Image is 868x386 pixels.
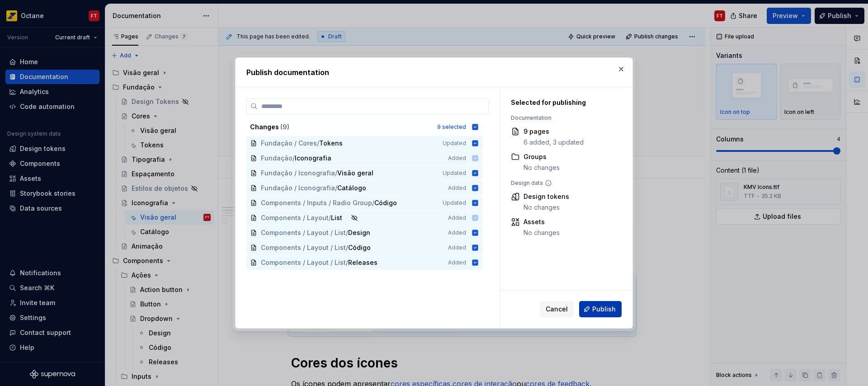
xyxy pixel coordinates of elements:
[579,301,622,317] button: Publish
[261,169,335,178] span: Fundação / Iconografia
[524,203,569,212] div: No changes
[546,305,568,314] span: Cancel
[261,139,317,148] span: Fundação / Cores
[250,122,432,132] div: Changes
[540,301,574,317] button: Cancel
[524,127,584,136] div: 9 pages
[261,228,346,237] span: Components / Layout / List
[448,244,466,251] span: Added
[448,259,466,266] span: Added
[261,184,335,193] span: Fundação / Iconografia
[319,139,343,148] span: Tokens
[372,198,374,207] span: /
[261,258,346,267] span: Components / Layout / List
[337,169,373,178] span: Visão geral
[335,184,337,193] span: /
[246,67,622,78] h2: Publish documentation
[317,139,319,148] span: /
[280,123,289,131] span: ( 9 )
[511,179,611,187] div: Design data
[346,228,348,237] span: /
[448,184,466,192] span: Added
[348,228,370,237] span: Design
[443,199,466,207] span: Updated
[592,305,616,314] span: Publish
[261,198,372,207] span: Components / Inputs / Radio Group
[348,243,371,252] span: Código
[524,217,560,226] div: Assets
[524,163,560,172] div: No changes
[346,243,348,252] span: /
[524,228,560,237] div: No changes
[374,198,397,207] span: Código
[335,169,337,178] span: /
[524,152,560,161] div: Groups
[337,184,366,193] span: Catálogo
[524,192,569,201] div: Design tokens
[443,169,466,177] span: Updated
[511,98,611,107] div: Selected for publishing
[261,243,346,252] span: Components / Layout / List
[437,123,466,131] div: 9 selected
[346,258,348,267] span: /
[448,229,466,236] span: Added
[348,258,377,267] span: Releases
[524,138,584,147] div: 6 added, 3 updated
[511,114,611,122] div: Documentation
[443,140,466,147] span: Updated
